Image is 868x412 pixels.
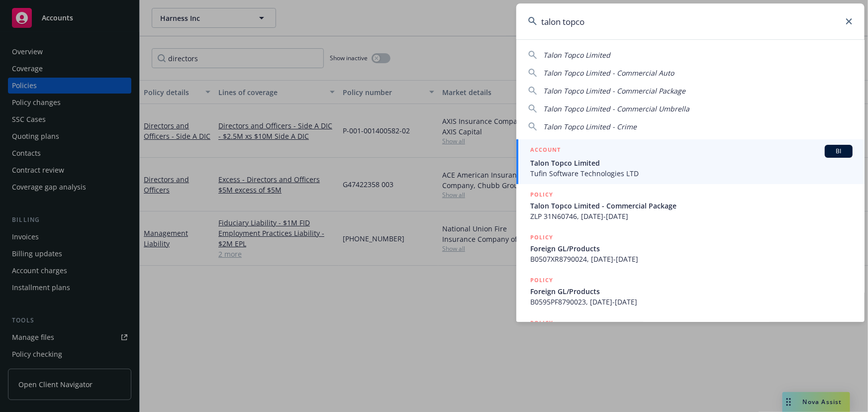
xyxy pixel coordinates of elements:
[530,168,853,179] span: Tufin Software Technologies LTD
[543,50,610,60] span: Talon Topco Limited
[530,158,853,168] span: Talon Topco Limited
[516,139,865,184] a: ACCOUNTBITalon Topco LimitedTufin Software Technologies LTD
[530,243,853,254] span: Foreign GL/Products
[829,147,849,156] span: BI
[516,270,865,312] a: POLICYForeign GL/ProductsB0595PF8790023, [DATE]-[DATE]
[530,211,853,221] span: ZLP 31N60746, [DATE]-[DATE]
[530,232,553,242] h5: POLICY
[543,86,685,96] span: Talon Topco Limited - Commercial Package
[543,104,689,113] span: Talon Topco Limited - Commercial Umbrella
[516,184,865,227] a: POLICYTalon Topco Limited - Commercial PackageZLP 31N60746, [DATE]-[DATE]
[530,145,561,157] h5: ACCOUNT
[516,312,865,355] a: POLICY
[530,275,553,285] h5: POLICY
[530,286,853,297] span: Foreign GL/Products
[543,122,637,131] span: Talon Topco Limited - Crime
[516,227,865,270] a: POLICYForeign GL/ProductsB0507XR8790024, [DATE]-[DATE]
[530,254,853,264] span: B0507XR8790024, [DATE]-[DATE]
[516,3,865,39] input: Search...
[543,68,674,78] span: Talon Topco Limited - Commercial Auto
[530,190,553,200] h5: POLICY
[530,318,553,328] h5: POLICY
[530,297,853,307] span: B0595PF8790023, [DATE]-[DATE]
[530,201,853,211] span: Talon Topco Limited - Commercial Package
